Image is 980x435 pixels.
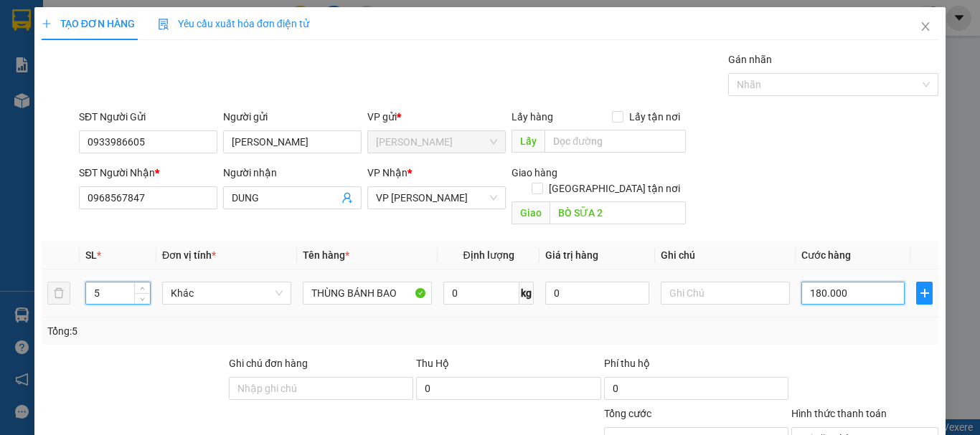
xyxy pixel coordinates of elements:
[519,282,534,305] span: kg
[79,165,217,181] div: SĐT Người Nhận
[920,21,931,32] span: close
[42,19,52,29] span: plus
[79,109,217,125] div: SĐT Người Gửi
[604,408,651,419] span: Tổng cước
[917,287,932,299] span: plus
[801,249,851,261] span: Cước hàng
[158,19,169,30] img: icon
[512,167,557,178] span: Giao hàng
[416,358,449,369] span: Thu Hộ
[162,249,216,261] span: Đơn vị tính
[341,192,353,204] span: user-add
[376,131,497,153] span: Hồ Chí Minh
[545,130,686,153] input: Dọc đường
[158,18,309,29] span: Yêu cầu xuất hóa đơn điện tử
[134,282,150,293] span: Increase Value
[655,242,796,269] th: Ghi chú
[303,249,349,261] span: Tên hàng
[303,282,432,305] input: VD: Bàn, Ghế
[661,282,790,305] input: Ghi Chú
[42,18,135,29] span: TẠO ĐƠN HÀNG
[623,109,686,125] span: Lấy tận nơi
[47,282,70,305] button: delete
[791,408,887,419] label: Hình thức thanh toán
[85,249,97,261] span: SL
[905,7,946,47] button: Close
[367,167,407,178] span: VP Nhận
[134,293,150,304] span: Decrease Value
[550,201,686,224] input: Dọc đường
[229,377,413,400] input: Ghi chú đơn hàng
[543,181,686,196] span: [GEOGRAPHIC_DATA] tận nơi
[138,285,147,293] span: up
[916,282,933,305] button: plus
[47,323,380,339] div: Tổng: 5
[512,201,550,224] span: Giao
[367,109,506,125] div: VP gửi
[223,165,362,181] div: Người nhận
[512,111,553,123] span: Lấy hàng
[171,282,283,304] span: Khác
[728,54,772,65] label: Gán nhãn
[376,187,497,209] span: VP Phan Rang
[512,130,545,153] span: Lấy
[223,109,362,125] div: Người gửi
[545,249,598,261] span: Giá trị hàng
[229,358,308,369] label: Ghi chú đơn hàng
[545,282,649,305] input: 0
[604,355,788,377] div: Phí thu hộ
[138,295,147,303] span: down
[463,249,514,261] span: Định lượng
